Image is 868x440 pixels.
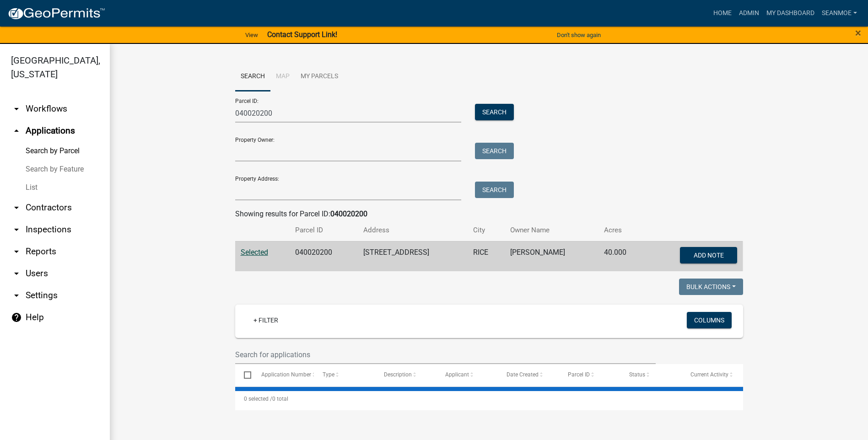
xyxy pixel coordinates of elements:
[855,27,861,38] button: Close
[855,27,861,39] span: ×
[568,371,590,378] span: Parcel ID
[242,27,262,43] a: View
[498,364,559,386] datatable-header-cell: Date Created
[445,371,469,378] span: Applicant
[468,241,505,271] td: RICE
[694,251,724,258] span: Add Note
[235,345,656,364] input: Search for applications
[330,209,367,218] strong: 040020200
[680,247,737,263] button: Add Note
[629,371,645,378] span: Status
[687,312,732,328] button: Columns
[679,279,743,295] button: Bulk Actions
[244,396,272,402] span: 0 selected /
[475,182,514,198] button: Search
[11,125,22,136] i: arrow_drop_up
[690,371,728,378] span: Current Activity
[11,202,22,213] i: arrow_drop_down
[384,371,412,378] span: Description
[375,364,437,386] datatable-header-cell: Description
[11,246,22,257] i: arrow_drop_down
[235,364,253,386] datatable-header-cell: Select
[710,5,735,22] a: Home
[468,220,505,241] th: City
[818,5,861,22] a: SeanMoe
[11,312,22,323] i: help
[358,241,467,271] td: [STREET_ADDRESS]
[295,62,344,91] a: My Parcels
[358,220,467,241] th: Address
[11,268,22,279] i: arrow_drop_down
[235,387,743,410] div: 0 total
[11,224,22,235] i: arrow_drop_down
[235,62,270,91] a: Search
[553,27,604,43] button: Don't show again
[437,364,498,386] datatable-header-cell: Applicant
[475,143,514,159] button: Search
[246,312,286,328] a: + Filter
[11,103,22,114] i: arrow_drop_down
[620,364,682,386] datatable-header-cell: Status
[11,290,22,301] i: arrow_drop_down
[505,220,598,241] th: Owner Name
[507,371,539,378] span: Date Created
[763,5,818,22] a: My Dashboard
[682,364,743,386] datatable-header-cell: Current Activity
[598,220,646,241] th: Acres
[475,104,514,120] button: Search
[253,364,314,386] datatable-header-cell: Application Number
[314,364,375,386] datatable-header-cell: Type
[235,209,743,220] div: Showing results for Parcel ID:
[735,5,763,22] a: Admin
[559,364,620,386] datatable-header-cell: Parcel ID
[261,371,311,378] span: Application Number
[598,241,646,271] td: 40.000
[323,371,334,378] span: Type
[290,241,358,271] td: 040020200
[241,248,268,257] a: Selected
[290,220,358,241] th: Parcel ID
[505,241,598,271] td: [PERSON_NAME]
[267,30,337,39] strong: Contact Support Link!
